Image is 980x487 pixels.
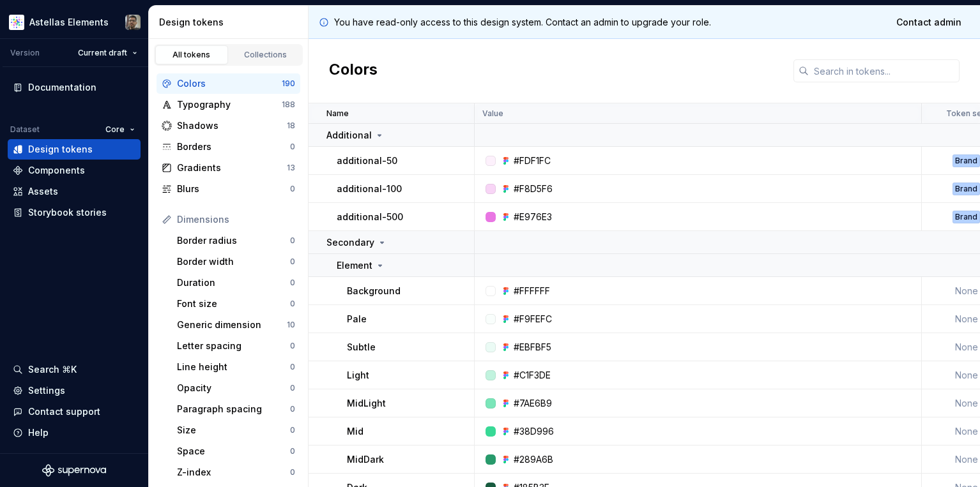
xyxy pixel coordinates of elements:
div: Line height [177,361,290,373]
div: Opacity [177,382,290,394]
div: 188 [282,100,295,110]
div: Font size [177,297,290,310]
div: 0 [290,404,295,414]
p: Pale [347,313,367,326]
div: Gradients [177,161,287,174]
a: Paragraph spacing0 [172,399,300,419]
p: additional-50 [337,154,397,167]
div: 0 [290,142,295,152]
div: Components [28,164,85,177]
div: Duration [177,276,290,289]
div: Version [10,48,40,58]
div: Z-index [177,466,290,479]
button: Core [100,121,141,139]
div: Contact support [28,405,100,418]
a: Generic dimension10 [172,315,300,335]
div: #FFFFFF [514,285,550,297]
a: Assets [8,181,141,202]
div: 0 [290,236,295,246]
p: additional-100 [337,183,402,195]
div: 0 [290,467,295,477]
div: Settings [28,384,65,397]
div: 18 [287,121,295,131]
p: MidDark [347,453,384,466]
a: Border radius0 [172,230,300,251]
div: #7AE6B9 [514,397,552,410]
div: #F8D5F6 [514,183,553,195]
div: 0 [290,341,295,351]
div: #EBFBF5 [514,341,551,354]
div: #F9FEFC [514,313,552,326]
p: You have read-only access to this design system. Contact an admin to upgrade your role. [334,16,711,29]
h2: Colors [329,59,378,82]
div: 0 [290,184,295,194]
div: Borders [177,140,290,153]
div: Generic dimension [177,318,287,331]
div: 0 [290,362,295,372]
span: Current draft [78,48,127,58]
div: 0 [290,383,295,393]
a: Line height0 [172,357,300,377]
div: Design tokens [28,143,93,156]
div: 0 [290,257,295,267]
a: Letter spacing0 [172,336,300,356]
a: Colors190 [157,73,300,94]
div: 10 [287,320,295,330]
a: Borders0 [157,137,300,157]
div: Brand [953,211,980,223]
p: additional-500 [337,211,403,223]
div: #C1F3DE [514,369,551,382]
p: Secondary [326,236,374,249]
div: 13 [287,163,295,173]
a: Documentation [8,77,141,98]
a: Size0 [172,420,300,440]
span: Contact admin [896,16,961,29]
div: Typography [177,98,282,111]
div: #38D996 [514,425,554,438]
div: Paragraph spacing [177,403,290,416]
div: #FDF1FC [514,154,551,167]
div: 0 [290,278,295,288]
div: Help [28,426,49,439]
p: MidLight [347,397,386,410]
div: Brand [953,154,980,167]
button: Contact support [8,401,141,422]
div: Blurs [177,183,290,195]
div: 0 [290,299,295,309]
div: 190 [282,79,295,89]
div: Storybook stories [28,206,107,219]
div: Astellas Elements [29,16,109,29]
p: Element [337,259,372,272]
a: Typography188 [157,94,300,115]
div: Collections [234,50,298,60]
img: Vithal Chandar Rao [125,15,141,30]
p: Subtle [347,341,376,354]
a: Font size0 [172,294,300,314]
a: Border width0 [172,251,300,272]
div: Space [177,445,290,458]
a: Space0 [172,441,300,461]
div: Shadows [177,119,287,132]
div: Assets [28,185,58,198]
span: Core [105,124,125,135]
div: 0 [290,446,295,456]
button: Search ⌘K [8,359,141,380]
a: Design tokens [8,139,141,160]
p: Value [482,109,503,119]
div: Size [177,424,290,437]
div: 0 [290,425,295,435]
div: Border radius [177,234,290,247]
div: Documentation [28,81,96,94]
div: Letter spacing [177,340,290,352]
div: Brand [953,183,980,195]
a: Components [8,160,141,181]
div: Design tokens [159,16,303,29]
button: Astellas ElementsVithal Chandar Rao [3,8,146,36]
p: Name [326,109,349,119]
svg: Supernova Logo [42,464,106,477]
div: Dataset [10,124,40,135]
button: Current draft [72,44,143,62]
div: All tokens [160,50,224,60]
a: Duration0 [172,273,300,293]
